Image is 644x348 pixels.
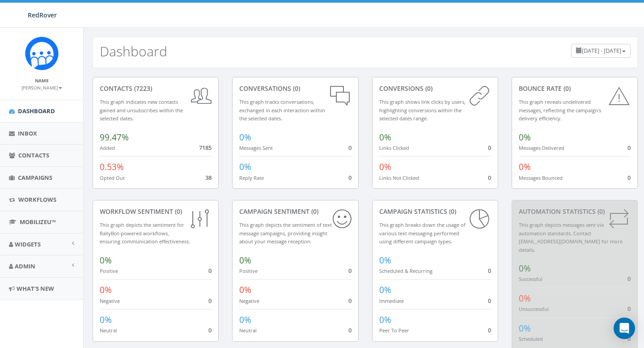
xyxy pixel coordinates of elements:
span: 0% [239,314,251,326]
span: 0 [488,144,491,152]
small: This graph depicts messages sent via automation standards. Contact [EMAIL_ADDRESS][DOMAIN_NAME] f... [519,221,623,253]
span: 0% [100,284,112,296]
div: Bounce Rate [519,84,631,93]
span: 0 [348,326,352,334]
small: Neutral [239,327,257,334]
div: Campaign Statistics [379,207,491,216]
small: Neutral [100,327,117,334]
small: Messages Bounced [519,174,563,181]
span: (0) [596,207,605,216]
span: 0% [379,314,391,326]
h2: Dashboard [100,44,167,59]
a: [PERSON_NAME] [21,83,62,91]
small: Immediate [379,297,404,304]
span: 0% [519,323,531,334]
span: 7185 [199,144,212,152]
small: Positive [239,267,258,274]
span: 0% [519,263,531,274]
small: Peer To Peer [379,327,409,334]
span: 0 [627,144,631,152]
span: 0 [488,297,491,305]
small: Reply Rate [239,174,264,181]
div: Campaign Sentiment [239,207,351,216]
span: 0% [239,255,251,266]
span: 0 [627,335,631,343]
span: RedRover [28,11,57,19]
span: 0% [239,284,251,296]
div: Open Intercom Messenger [614,318,635,339]
span: 0 [488,174,491,182]
span: 0% [100,255,112,266]
span: 0% [239,161,251,173]
span: 99.47% [100,132,129,143]
small: This graph tracks conversations, exchanged in each interaction within the selected dates. [239,98,325,122]
span: 0 [348,174,352,182]
div: Workflow Sentiment [100,207,212,216]
div: conversions [379,84,491,93]
small: Messages Delivered [519,144,564,151]
small: This graph reveals undelivered messages, reflecting the campaign's delivery efficiency. [519,98,601,122]
span: 0% [519,132,531,143]
small: Negative [100,297,120,304]
span: 0% [379,284,391,296]
small: This graph depicts the sentiment for RallyBot-powered workflows, ensuring communication effective... [100,221,190,245]
span: 0% [379,132,391,143]
span: Dashboard [18,107,55,115]
span: 0 [627,305,631,313]
small: Messages Sent [239,144,273,151]
span: 0% [239,132,251,143]
small: Positive [100,267,118,274]
small: This graph indicates new contacts gained and unsubscribes within the selected dates. [100,98,183,122]
span: 0 [488,326,491,334]
span: (0) [447,207,456,216]
img: Rally_Corp_Icon.png [25,37,59,70]
small: Name [35,77,49,84]
span: 0.53% [100,161,124,173]
span: (0) [309,207,318,216]
div: contacts [100,84,212,93]
small: Links Clicked [379,144,409,151]
span: 0% [100,314,112,326]
div: Automation Statistics [519,207,631,216]
small: Scheduled [519,335,543,342]
span: 0 [348,144,352,152]
small: This graph depicts the sentiment of text message campaigns, providing insight about your message ... [239,221,332,245]
small: Scheduled & Recurring [379,267,432,274]
span: [DATE] - [DATE] [582,47,621,55]
span: (7223) [132,84,152,93]
span: 0 [208,326,212,334]
span: MobilizeU™ [20,218,56,226]
span: 0% [519,293,531,304]
span: (0) [173,207,182,216]
span: Contacts [18,151,49,159]
span: 0 [627,275,631,283]
span: 38 [205,174,212,182]
span: Workflows [18,195,56,204]
small: This graph breaks down the usage of various text messaging performed using different campaign types. [379,221,466,245]
small: Unsuccessful [519,306,549,312]
small: Opted Out [100,174,125,181]
span: 0 [208,297,212,305]
small: Added [100,144,115,151]
small: This graph shows link clicks by users, highlighting conversions within the selected dates range. [379,98,466,122]
span: Campaigns [18,174,52,182]
span: 0 [348,297,352,305]
span: 0 [348,267,352,275]
span: (0) [562,84,571,93]
span: (0) [424,84,432,93]
span: 0% [379,161,391,173]
span: 0% [519,161,531,173]
span: Admin [15,262,35,270]
span: 0 [627,174,631,182]
span: (0) [291,84,300,93]
small: Successful [519,276,542,282]
span: Inbox [18,129,37,137]
small: Negative [239,297,259,304]
div: conversations [239,84,351,93]
span: 0% [379,255,391,266]
span: What's New [17,284,54,293]
span: 0 [488,267,491,275]
span: Widgets [15,240,41,248]
span: 0 [208,267,212,275]
small: Links Not Clicked [379,174,419,181]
